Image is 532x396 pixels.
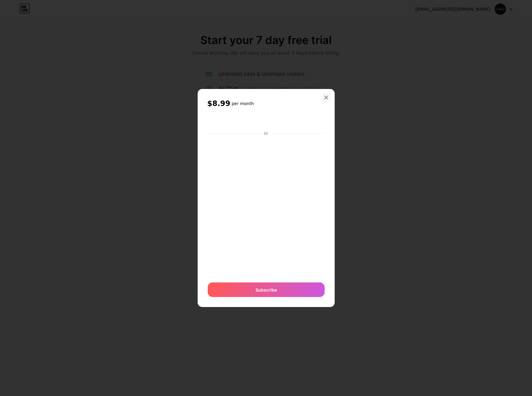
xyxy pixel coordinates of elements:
span: $8.99 [207,99,231,108]
span: Subscribe [255,287,277,293]
iframe: Bingkai input pembayaran aman [206,137,326,276]
h6: per month [231,101,254,107]
iframe: Bingkai tombol pembayaran aman [208,115,325,129]
div: Or [262,131,269,136]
